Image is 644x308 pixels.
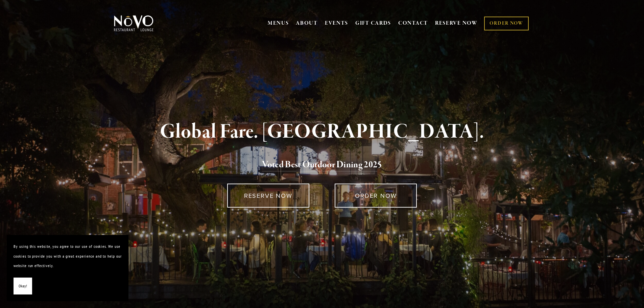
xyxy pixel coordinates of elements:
[7,235,128,301] section: Cookie banner
[398,17,428,30] a: CONTACT
[19,281,27,291] span: Okay!
[125,158,519,172] h2: 5
[113,15,155,32] img: Novo Restaurant &amp; Lounge
[484,17,528,30] a: ORDER NOW
[227,184,309,208] a: RESERVE NOW
[14,242,122,271] p: By using this website, you agree to our use of cookies. We use cookies to provide you with a grea...
[335,184,417,208] a: ORDER NOW
[296,20,318,27] a: ABOUT
[355,17,391,30] a: GIFT CARDS
[262,159,377,172] a: Voted Best Outdoor Dining 202
[14,278,32,295] button: Okay!
[268,20,289,27] a: MENUS
[160,119,484,145] strong: Global Fare. [GEOGRAPHIC_DATA].
[325,20,348,27] a: EVENTS
[435,17,478,30] a: RESERVE NOW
